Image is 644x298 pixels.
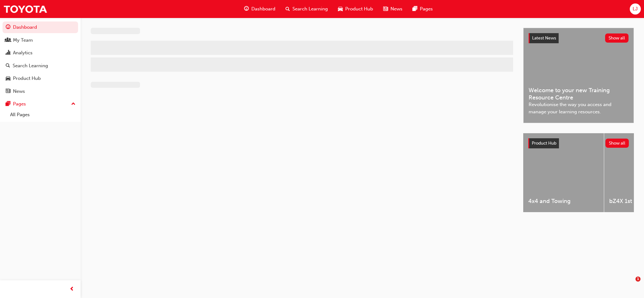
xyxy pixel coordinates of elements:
[3,21,78,33] a: Dashboard
[251,5,275,13] span: Dashboard
[529,33,629,43] a: Latest NewsShow all
[71,100,76,108] span: up-icon
[532,140,556,146] span: Product Hub
[6,38,10,43] span: people-icon
[532,35,556,41] span: Latest News
[378,3,408,15] a: news-iconNews
[529,87,629,101] span: Welcome to your new Training Resource Centre
[383,5,388,13] span: news-icon
[6,25,10,30] span: guage-icon
[6,101,10,107] span: pages-icon
[3,34,78,46] a: My Team
[345,5,373,13] span: Product Hub
[630,3,641,15] button: LJ
[239,3,280,15] a: guage-iconDashboard
[529,101,629,115] span: Revolutionise the way you access and manage your learning resources.
[605,33,629,43] button: Show all
[3,98,78,110] button: Pages
[13,49,33,57] div: Analytics
[6,50,10,56] span: chart-icon
[292,5,328,13] span: Search Learning
[3,2,47,16] img: Trak
[285,5,290,13] span: search-icon
[3,20,78,98] button: DashboardMy TeamAnalyticsSearch LearningProduct HubNews
[523,28,634,123] a: Latest NewsShow allWelcome to your new Training Resource CentreRevolutionise the way you access a...
[333,3,378,15] a: car-iconProduct Hub
[420,5,433,13] span: Pages
[13,88,25,95] div: News
[623,277,638,292] iframe: Intercom live chat
[13,75,41,82] div: Product Hub
[408,3,438,15] a: pages-iconPages
[3,60,78,72] a: Search Learning
[338,5,343,13] span: car-icon
[413,5,417,13] span: pages-icon
[635,277,641,282] span: 1
[8,110,78,120] a: All Pages
[523,133,604,212] a: 4x4 and Towing
[633,5,638,13] span: LJ
[528,198,599,205] span: 4x4 and Towing
[605,139,629,148] button: Show all
[3,86,78,97] a: News
[390,5,402,13] span: News
[13,62,48,69] div: Search Learning
[6,76,10,81] span: car-icon
[280,3,333,15] a: search-iconSearch Learning
[528,138,629,148] a: Product HubShow all
[70,285,74,293] span: prev-icon
[13,37,33,44] div: My Team
[6,89,10,94] span: news-icon
[3,73,78,84] a: Product Hub
[6,63,10,69] span: search-icon
[3,47,78,59] a: Analytics
[244,5,249,13] span: guage-icon
[13,100,26,108] div: Pages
